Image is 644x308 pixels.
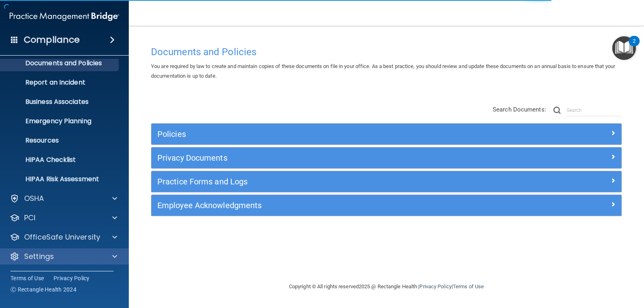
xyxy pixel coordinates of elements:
[5,136,115,145] p: Resources
[5,59,115,67] p: Documents and Policies
[633,41,636,52] div: 2
[419,283,451,289] a: Privacy Policy
[24,34,80,45] h4: Compliance
[10,252,117,261] a: Settings
[453,283,484,289] a: Terms of Use
[493,106,546,113] span: Search Documents:
[157,175,615,188] a: Practice Forms and Logs
[10,285,76,294] span: Ⓒ Rectangle Health 2024
[151,47,622,57] h4: Documents and Policies
[5,175,115,183] p: HIPAA Risk Assessment
[24,194,44,203] p: OSHA
[157,151,615,164] a: Privacy Documents
[54,274,90,282] a: Privacy Policy
[612,36,636,60] button: Open Resource Center, 2 new notifications
[157,128,615,141] a: Policies
[157,201,498,210] h5: Employee Acknowledgments
[567,104,622,116] input: Search
[24,232,100,242] p: OfficeSafe University
[10,8,119,25] img: PMB logo
[157,130,498,138] h5: Policies
[5,79,115,87] p: Report an Incident
[10,274,44,282] a: Terms of Use
[10,194,117,203] a: OSHA
[239,274,533,300] div: Copyright © All rights reserved 2025 @ Rectangle Health | |
[5,156,115,164] p: HIPAA Checklist
[10,232,117,242] a: OfficeSafe University
[5,98,115,106] p: Business Associates
[151,63,615,79] span: You are required by law to create and maintain copies of these documents on file in your office. ...
[157,199,615,212] a: Employee Acknowledgments
[553,107,561,114] img: ic-search.3b580494.png
[157,153,498,162] h5: Privacy Documents
[5,117,115,125] p: Emergency Planning
[24,213,35,223] p: PCI
[24,252,54,261] p: Settings
[10,213,117,223] a: PCI
[157,177,498,186] h5: Practice Forms and Logs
